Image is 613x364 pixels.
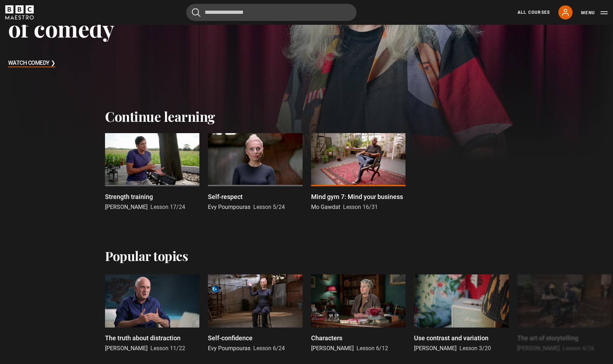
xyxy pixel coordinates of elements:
p: Characters [311,333,342,343]
a: Self-respect Evy Poumpouras Lesson 5/24 [208,133,302,211]
span: Evy Poumpouras [208,345,250,352]
input: Search [186,4,357,21]
h2: Popular topics [105,248,188,263]
span: [PERSON_NAME] [105,204,148,210]
a: Self-confidence Evy Poumpouras Lesson 6/24 [208,274,302,353]
p: Self-respect [208,192,243,201]
span: Lesson 6/12 [357,345,388,352]
span: [PERSON_NAME] [414,345,457,352]
p: Self-confidence [208,333,253,343]
span: Mo Gawdat [311,204,340,210]
span: Lesson 17/24 [150,204,185,210]
span: Lesson 5/24 [253,204,285,210]
a: The art of storytelling [PERSON_NAME] Lesson 4/26 [517,274,612,353]
a: Strength training [PERSON_NAME] Lesson 17/24 [105,133,199,211]
span: Lesson 3/20 [459,345,491,352]
span: [PERSON_NAME] [105,345,148,352]
span: Lesson 4/26 [563,345,594,352]
span: Lesson 16/31 [343,204,378,210]
span: [PERSON_NAME] [517,345,560,352]
p: The art of storytelling [517,333,578,343]
span: Evy Poumpouras [208,204,250,210]
a: Characters [PERSON_NAME] Lesson 6/12 [311,274,405,353]
button: Toggle navigation [581,9,608,16]
a: The truth about distraction [PERSON_NAME] Lesson 11/22 [105,274,199,353]
a: All Courses [518,9,550,16]
span: Lesson 6/24 [253,345,285,352]
a: Mind gym 7: Mind your business Mo Gawdat Lesson 16/31 [311,133,405,211]
p: Use contrast and variation [414,333,488,343]
span: Lesson 11/22 [150,345,185,352]
svg: BBC Maestro [5,5,34,19]
span: [PERSON_NAME] [311,345,354,352]
button: Submit the search query [192,8,200,17]
p: The truth about distraction [105,333,181,343]
h3: Watch Comedy ❯ [8,58,55,69]
a: Use contrast and variation [PERSON_NAME] Lesson 3/20 [414,274,508,353]
p: Strength training [105,192,153,201]
p: Mind gym 7: Mind your business [311,192,403,201]
h2: Continue learning [105,108,508,125]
